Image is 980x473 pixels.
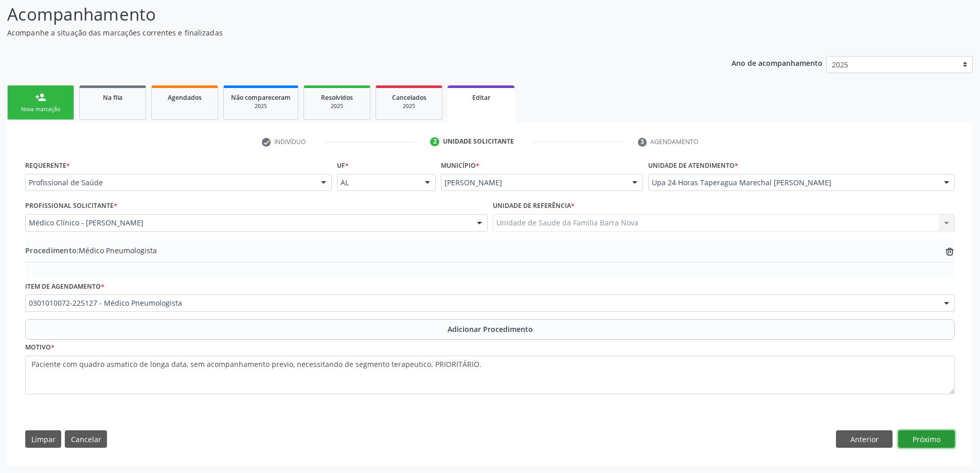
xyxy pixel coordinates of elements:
[25,430,61,448] button: Limpar
[25,340,55,356] label: Motivo
[7,2,683,27] p: Acompanhamento
[231,102,291,110] div: 2025
[441,158,479,174] label: Município
[836,430,893,448] button: Anterior
[311,102,363,110] div: 2025
[25,319,955,340] button: Adicionar Procedimento
[652,178,934,188] span: Upa 24 Horas Taperagua Marechal [PERSON_NAME]
[648,158,738,174] label: Unidade de atendimento
[29,298,934,308] span: 0301010072-225127 - Médico Pneumologista
[337,158,349,174] label: UF
[168,93,202,102] span: Agendados
[443,137,514,146] div: Unidade solicitante
[392,93,426,102] span: Cancelados
[7,27,683,38] p: Acompanhe a situação das marcações correntes e finalizadas
[383,102,435,110] div: 2025
[65,430,107,448] button: Cancelar
[25,198,117,214] label: Profissional Solicitante
[472,93,490,102] span: Editar
[231,93,291,102] span: Não compareceram
[29,218,467,228] span: Médico Clínico - [PERSON_NAME]
[29,178,311,188] span: Profissional de Saúde
[321,93,353,102] span: Resolvidos
[448,324,533,335] span: Adicionar Procedimento
[444,178,622,188] span: [PERSON_NAME]
[341,178,415,188] span: AL
[25,246,79,255] span: Procedimento:
[493,198,575,214] label: Unidade de referência
[732,56,823,69] p: Ano de acompanhamento
[103,93,122,102] span: Na fila
[25,245,157,256] span: Médico Pneumologista
[15,106,66,113] div: Nova marcação
[35,92,46,103] div: person_add
[898,430,955,448] button: Próximo
[25,279,104,295] label: Item de agendamento
[25,158,70,174] label: Requerente
[430,137,439,147] div: 2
